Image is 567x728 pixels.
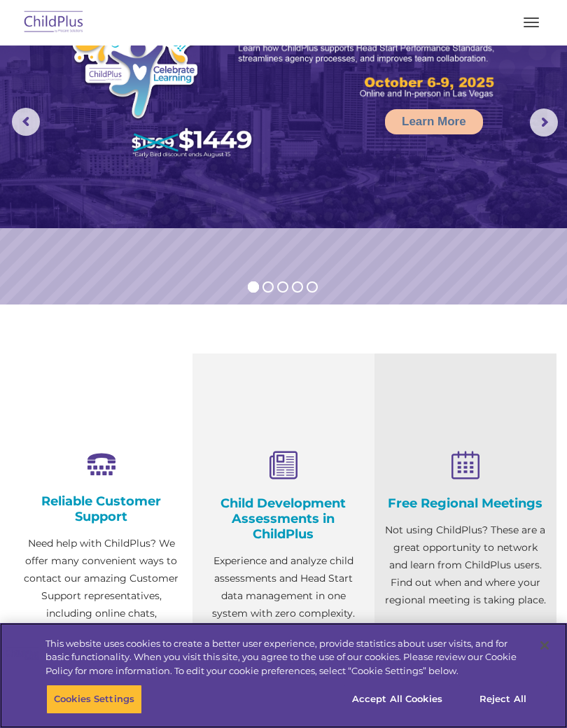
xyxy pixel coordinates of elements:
h4: Reliable Customer Support [21,493,182,524]
p: Not using ChildPlus? These are a great opportunity to network and learn from ChildPlus users. Fin... [385,521,546,609]
img: ChildPlus by Procare Solutions [21,6,87,39]
button: Accept All Cookies [344,685,450,714]
p: Experience and analyze child assessments and Head Start data management in one system with zero c... [203,552,364,657]
button: Reject All [459,685,547,714]
button: Close [529,630,560,661]
a: Learn More [385,109,483,134]
h4: Free Regional Meetings [385,496,546,511]
button: Cookies Settings [46,685,142,714]
p: Need help with ChildPlus? We offer many convenient ways to contact our amazing Customer Support r... [21,535,182,657]
h4: Child Development Assessments in ChildPlus [203,496,364,542]
div: This website uses cookies to create a better user experience, provide statistics about user visit... [45,637,528,678]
